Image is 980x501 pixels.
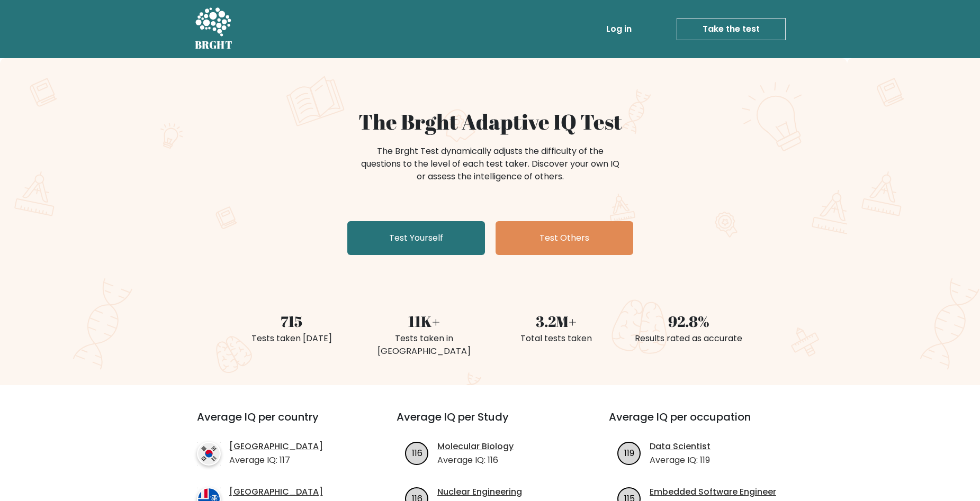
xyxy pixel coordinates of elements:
[650,486,776,498] a: Embedded Software Engineer
[232,332,352,345] div: Tests taken [DATE]
[397,411,583,436] h3: Average IQ per Study
[650,454,711,467] p: Average IQ: 119
[437,454,514,467] p: Average IQ: 116
[232,310,352,332] div: 715
[624,447,634,459] text: 119
[229,454,323,467] p: Average IQ: 117
[677,18,786,40] a: Take the test
[602,19,636,40] a: Log in
[629,332,749,345] div: Results rated as accurate
[650,440,711,453] a: Data Scientist
[232,109,749,134] h1: The Brght Adaptive IQ Test
[609,411,796,436] h3: Average IQ per occupation
[497,332,616,345] div: Total tests taken
[364,310,484,332] div: 11K+
[195,4,233,54] a: BRGHT
[197,411,358,436] h3: Average IQ per country
[497,310,616,332] div: 3.2M+
[229,486,323,498] a: [GEOGRAPHIC_DATA]
[412,447,422,459] text: 116
[629,310,749,332] div: 92.8%
[197,442,221,466] img: country
[437,486,522,498] a: Nuclear Engineering
[437,440,514,453] a: Molecular Biology
[229,440,323,453] a: [GEOGRAPHIC_DATA]
[364,332,484,358] div: Tests taken in [GEOGRAPHIC_DATA]
[496,221,633,255] a: Test Others
[358,145,623,183] div: The Brght Test dynamically adjusts the difficulty of the questions to the level of each test take...
[195,39,233,51] h5: BRGHT
[347,221,485,255] a: Test Yourself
